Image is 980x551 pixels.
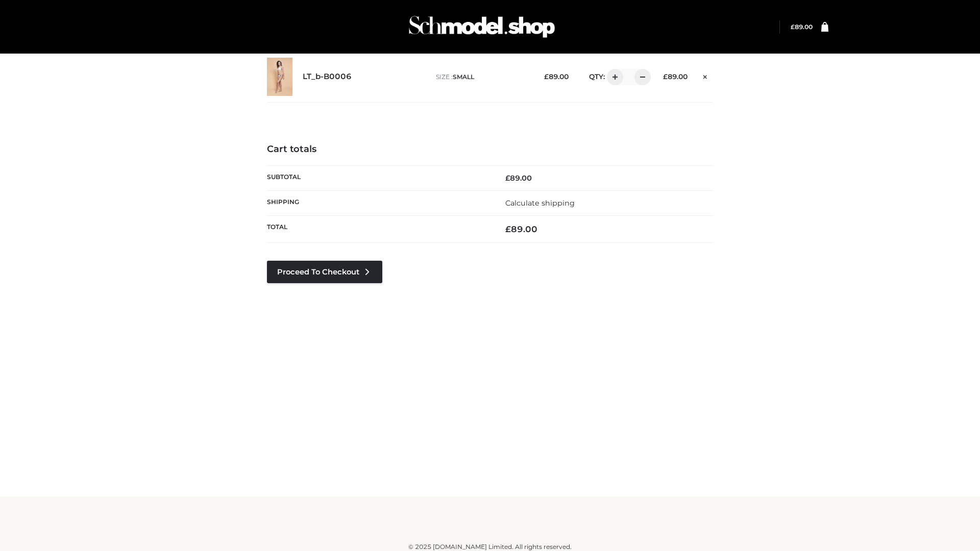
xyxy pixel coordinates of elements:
span: SMALL [453,73,474,81]
bdi: 89.00 [791,23,813,31]
span: £ [505,173,510,183]
img: LT_b-B0006 - SMALL [267,58,292,96]
bdi: 89.00 [505,173,532,183]
th: Total [267,216,490,243]
th: Shipping [267,190,490,215]
th: Subtotal [267,165,490,190]
bdi: 89.00 [544,72,569,81]
span: £ [544,72,549,81]
div: QTY: [579,69,647,85]
h4: Cart totals [267,144,713,155]
a: LT_b-B0006 [303,72,352,82]
img: Schmodel Admin 964 [405,7,558,47]
a: £89.00 [791,23,813,31]
a: Calculate shipping [505,198,575,208]
bdi: 89.00 [505,224,537,234]
span: £ [791,23,795,31]
p: size : [436,72,528,82]
span: £ [505,224,511,234]
bdi: 89.00 [663,72,688,81]
span: £ [663,72,668,81]
a: Proceed to Checkout [267,261,382,283]
a: Remove this item [698,69,713,82]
